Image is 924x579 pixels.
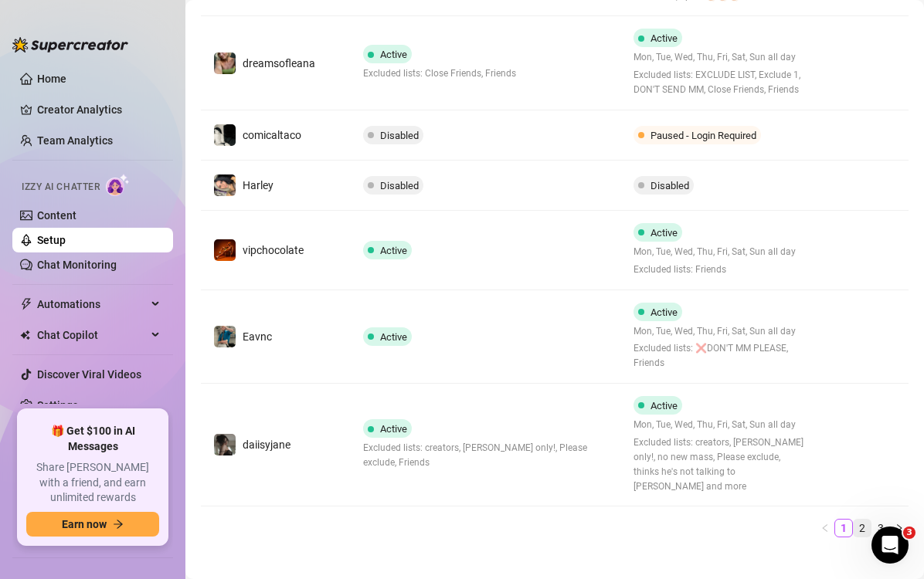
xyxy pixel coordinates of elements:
span: Disabled [651,180,689,191]
span: vipchocolate [243,244,304,256]
iframe: Intercom live chat [871,527,909,564]
span: Excluded lists: EXCLUDE LIST, Exclude 1, DON'T SEND MM, Close Friends, Friends [634,68,806,97]
li: Next Page [890,519,909,537]
span: dreamsofleana [243,57,315,69]
span: Eavnc [243,330,272,343]
span: Active [380,245,407,256]
span: Share [PERSON_NAME] with a friend, and earn unlimited rewards [26,460,159,506]
span: Active [380,331,407,343]
li: 3 [871,519,890,537]
span: Mon, Tue, Wed, Thu, Fri, Sat, Sun all day [634,324,806,339]
span: Active [651,32,678,44]
img: daiisyjane [214,434,236,455]
a: 3 [872,520,889,537]
span: Paused - Login Required [651,130,756,141]
img: Harley [214,174,236,196]
span: thunderbolt [20,298,32,310]
img: Chat Copilot [20,330,30,340]
a: Discover Viral Videos [37,368,141,381]
a: 1 [835,520,852,537]
span: Mon, Tue, Wed, Thu, Fri, Sat, Sun all day [634,50,806,65]
li: Previous Page [816,519,834,537]
img: Eavnc [214,326,236,347]
a: Settings [37,399,78,411]
img: dreamsofleana [214,52,236,74]
span: Harley [243,179,273,191]
img: comicaltaco [214,124,236,146]
span: Earn now [62,518,107,530]
span: Excluded lists: ❌DON'T MM PLEASE, Friends [634,341,806,371]
button: right [890,519,909,537]
span: Active [651,306,678,318]
a: Setup [37,234,66,246]
button: Earn nowarrow-right [26,512,159,537]
a: Chat Monitoring [37,259,117,271]
span: left [820,523,830,533]
span: daiisyjane [243,438,290,451]
span: Active [651,400,678,411]
a: Creator Analytics [37,97,161,122]
span: Active [380,423,407,435]
a: Home [37,73,66,85]
li: 2 [853,519,871,537]
span: Excluded lists: Close Friends, Friends [363,66,516,81]
span: 3 [903,527,916,539]
span: arrow-right [113,519,124,530]
img: AI Chatter [106,174,130,196]
a: Content [37,209,76,222]
span: Mon, Tue, Wed, Thu, Fri, Sat, Sun all day [634,418,806,432]
span: Chat Copilot [37,323,147,347]
span: Izzy AI Chatter [22,180,100,195]
span: Active [651,227,678,239]
span: Excluded lists: creators, [PERSON_NAME] only!, no new mass, Please exclude, thinks he's not talki... [634,435,806,493]
a: Team Analytics [37,134,113,147]
span: right [895,523,904,533]
span: Disabled [380,130,419,141]
span: Disabled [380,180,419,191]
button: left [816,519,834,537]
span: Active [380,49,407,60]
span: 🎁 Get $100 in AI Messages [26,424,159,454]
span: Mon, Tue, Wed, Thu, Fri, Sat, Sun all day [634,245,796,259]
span: comicaltaco [243,129,301,141]
span: Excluded lists: Friends [634,262,796,277]
span: Automations [37,292,147,317]
img: logo-BBDzfeDw.svg [12,37,128,52]
img: vipchocolate [214,239,236,261]
a: 2 [854,520,871,537]
span: Excluded lists: creators, [PERSON_NAME] only!, Please exclude, Friends [363,441,609,470]
li: 1 [834,519,853,537]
